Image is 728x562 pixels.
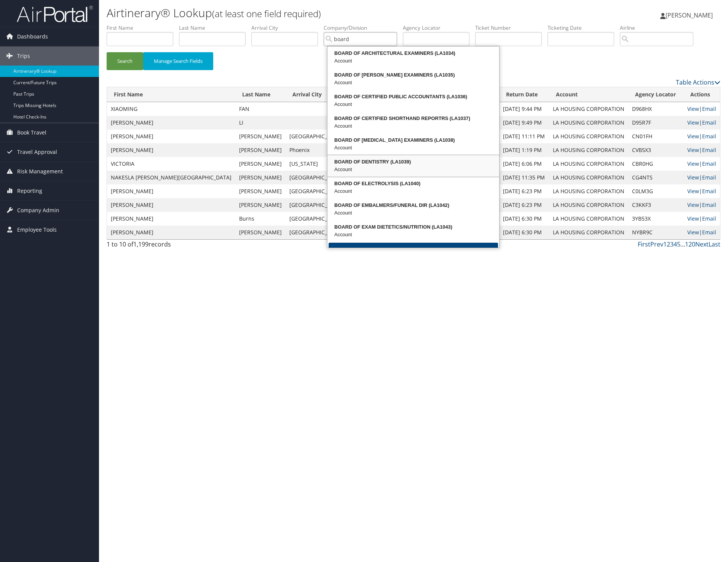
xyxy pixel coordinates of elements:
[695,240,709,248] a: Next
[683,87,720,102] th: Actions
[549,212,628,226] td: LA HOUSING CORPORATION
[179,24,251,32] label: Last Name
[107,198,235,212] td: [PERSON_NAME]
[251,24,324,32] label: Arrival City
[638,240,650,248] a: First
[702,187,716,195] a: Email
[628,116,683,130] td: D95R7F
[628,87,683,102] th: Agency Locator: activate to sort column ascending
[628,102,683,116] td: D968HX
[286,130,346,143] td: [GEOGRAPHIC_DATA]
[499,143,549,157] td: [DATE] 1:19 PM
[17,181,42,200] span: Reporting
[549,157,628,171] td: LA HOUSING CORPORATION
[683,198,720,212] td: |
[107,130,235,143] td: [PERSON_NAME]
[235,184,286,198] td: [PERSON_NAME]
[702,201,716,208] a: Email
[628,198,683,212] td: C3KKF3
[499,87,549,102] th: Return Date: activate to sort column ascending
[143,52,213,70] button: Manage Search Fields
[549,198,628,212] td: LA HOUSING CORPORATION
[687,146,699,154] a: View
[687,133,699,140] a: View
[683,226,720,239] td: |
[499,102,549,116] td: [DATE] 9:44 PM
[286,198,346,212] td: [GEOGRAPHIC_DATA]
[628,184,683,198] td: C0LM3G
[286,87,346,102] th: Arrival City: activate to sort column ascending
[17,123,46,142] span: Book Travel
[329,57,498,65] div: Account
[329,93,498,101] div: BOARD OF CERTIFIED PUBLIC ACCOUNTANTS (LA1036)
[212,7,321,20] small: (at least one field required)
[666,11,713,19] span: [PERSON_NAME]
[667,240,670,248] a: 2
[683,143,720,157] td: |
[475,24,548,32] label: Ticket Number
[683,184,720,198] td: |
[329,209,498,217] div: Account
[17,201,59,220] span: Company Admin
[549,87,628,102] th: Account: activate to sort column ascending
[687,215,699,222] a: View
[687,229,699,236] a: View
[660,4,720,27] a: [PERSON_NAME]
[702,119,716,126] a: Email
[548,24,620,32] label: Ticketing Date
[235,116,286,130] td: LI
[674,240,677,248] a: 4
[286,184,346,198] td: [GEOGRAPHIC_DATA]
[702,133,716,140] a: Email
[628,171,683,184] td: CG4NTS
[677,240,680,248] a: 5
[680,240,685,248] span: …
[329,136,498,144] div: BOARD OF [MEDICAL_DATA] EXAMINERS (LA1038)
[329,101,498,108] div: Account
[329,187,498,195] div: Account
[549,171,628,184] td: LA HOUSING CORPORATION
[17,220,57,239] span: Employee Tools
[670,240,674,248] a: 3
[628,143,683,157] td: CVB5X3
[549,184,628,198] td: LA HOUSING CORPORATION
[329,243,498,262] button: More Results
[683,130,720,143] td: |
[620,24,699,32] label: Airline
[329,122,498,130] div: Account
[663,240,667,248] a: 1
[235,171,286,184] td: [PERSON_NAME]
[499,184,549,198] td: [DATE] 6:23 PM
[650,240,663,248] a: Prev
[499,226,549,239] td: [DATE] 6:30 PM
[17,46,30,66] span: Trips
[687,187,699,195] a: View
[329,71,498,79] div: BOARD OF [PERSON_NAME] EXAMINERS (LA1035)
[549,102,628,116] td: LA HOUSING CORPORATION
[709,240,720,248] a: Last
[499,212,549,226] td: [DATE] 6:30 PM
[329,231,498,239] div: Account
[286,157,346,171] td: [US_STATE]
[702,146,716,154] a: Email
[107,116,235,130] td: [PERSON_NAME]
[107,5,516,21] h1: Airtinerary® Lookup
[286,143,346,157] td: Phoenix
[676,78,720,86] a: Table Actions
[702,215,716,222] a: Email
[549,143,628,157] td: LA HOUSING CORPORATION
[683,102,720,116] td: |
[286,212,346,226] td: [GEOGRAPHIC_DATA]
[329,79,498,86] div: Account
[286,171,346,184] td: [GEOGRAPHIC_DATA]
[329,180,498,187] div: BOARD OF ELECTROLYSIS (LA1040)
[329,158,498,166] div: BOARD OF DENTISTRY (LA1039)
[549,130,628,143] td: LA HOUSING CORPORATION
[329,166,498,173] div: Account
[628,212,683,226] td: 3YB53X
[499,171,549,184] td: [DATE] 11:35 PM
[17,162,63,181] span: Risk Management
[687,201,699,208] a: View
[107,102,235,116] td: XIAOMING
[235,143,286,157] td: [PERSON_NAME]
